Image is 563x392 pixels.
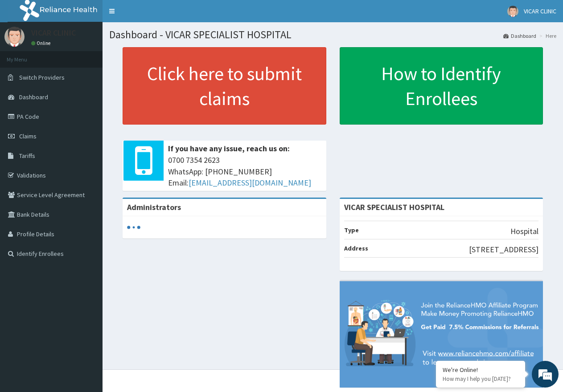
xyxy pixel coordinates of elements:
[443,366,518,374] div: We're Online!
[168,143,290,154] b: If you have any issue, reach us on:
[524,7,556,15] span: VICAR CLINIC
[168,154,322,189] span: 0700 7354 2623 WhatsApp: [PHONE_NUMBER] Email:
[503,32,536,40] a: Dashboard
[344,226,359,234] b: Type
[510,226,538,237] p: Hospital
[19,93,48,101] span: Dashboard
[443,375,518,383] p: How may I help you today?
[19,152,35,160] span: Tariffs
[4,27,25,47] img: User Image
[340,47,543,125] a: How to Identify Enrollees
[344,244,368,252] b: Address
[19,132,37,140] span: Claims
[344,202,444,212] strong: VICAR SPECIALIST HOSPITAL
[189,178,311,188] a: [EMAIL_ADDRESS][DOMAIN_NAME]
[31,29,76,37] p: VICAR CLINIC
[109,29,556,40] h1: Dashboard - VICAR SPECIALIST HOSPITAL
[537,32,556,40] li: Here
[507,6,518,17] img: User Image
[127,221,140,234] svg: audio-loading
[123,47,326,125] a: Click here to submit claims
[31,40,53,46] a: Online
[469,244,538,255] p: [STREET_ADDRESS]
[127,202,181,212] b: Administrators
[340,281,543,388] img: provider-team-banner.png
[19,73,65,81] span: Switch Providers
